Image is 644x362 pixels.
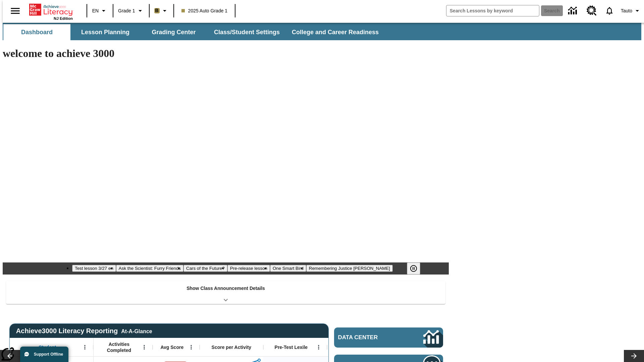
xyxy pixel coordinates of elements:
[618,5,644,17] button: Profile/Settings
[89,5,111,17] button: Language: EN, Select a language
[270,265,306,272] button: Slide 5 One Smart Bird
[446,5,539,16] input: search field
[334,327,443,348] a: Data Center
[3,24,70,40] button: Dashboard
[29,2,73,20] div: Home
[34,352,63,357] span: Support Offline
[97,341,141,353] span: Activities Completed
[16,327,152,335] span: Achieve3000 Literacy Reporting
[306,265,393,272] button: Slide 6 Remembering Justice O'Connor
[183,265,227,272] button: Slide 3 Cars of the Future?
[212,344,252,350] span: Score per Activity
[72,24,139,40] button: Lesson Planning
[314,342,324,352] button: Open Menu
[601,2,618,19] a: Notifications
[407,262,420,275] button: Pause
[583,2,601,20] a: Resource Center, Will open in new tab
[6,281,445,304] div: Show Class Announcement Details
[3,47,449,60] h1: welcome to achieve 3000
[121,327,152,335] div: At-A-Glance
[92,7,99,14] span: EN
[115,5,147,17] button: Grade: Grade 1, Select a grade
[118,7,135,14] span: Grade 1
[338,334,401,341] span: Data Center
[181,7,228,14] span: 2025 Auto Grade 1
[407,262,427,275] div: Pause
[3,23,641,40] div: SubNavbar
[39,344,56,350] span: Student
[152,5,171,17] button: Boost Class color is light brown. Change class color
[275,344,308,350] span: Pre-Test Lexile
[209,24,285,40] button: Class/Student Settings
[621,7,632,14] span: Tauto
[3,24,385,40] div: SubNavbar
[139,342,149,352] button: Open Menu
[286,24,384,40] button: College and Career Readiness
[186,342,196,352] button: Open Menu
[5,1,25,21] button: Open side menu
[564,2,583,20] a: Data Center
[155,6,159,15] span: B
[20,347,68,362] button: Support Offline
[186,285,265,292] p: Show Class Announcement Details
[72,265,116,272] button: Slide 1 Test lesson 3/27 en
[54,16,73,20] span: NJ Edition
[116,265,183,272] button: Slide 2 Ask the Scientist: Furry Friends
[29,3,73,16] a: Home
[140,24,207,40] button: Grading Center
[227,265,270,272] button: Slide 4 Pre-release lesson
[80,342,90,352] button: Open Menu
[624,350,644,362] button: Lesson carousel, Next
[160,344,183,350] span: Avg Score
